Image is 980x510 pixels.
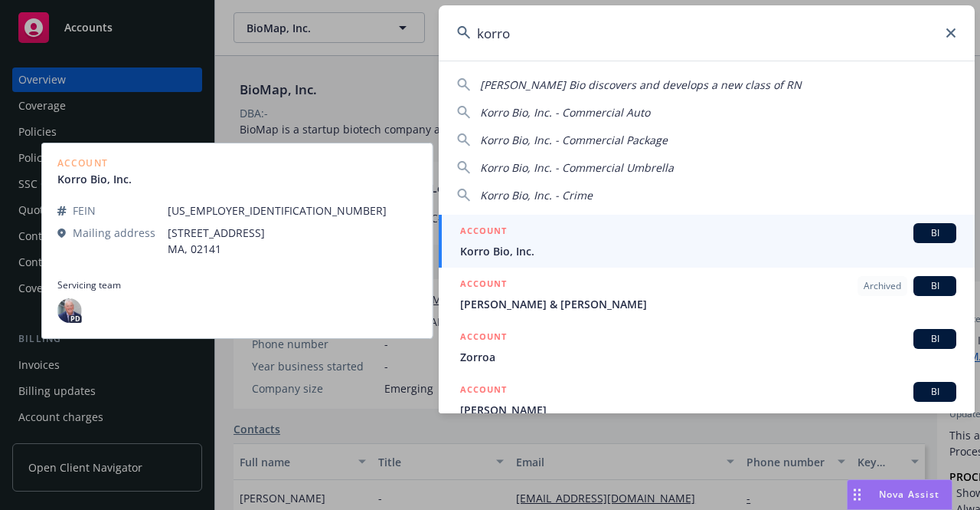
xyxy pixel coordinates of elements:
[460,349,956,365] span: Zorroa
[460,329,507,347] h5: ACCOUNT
[480,160,674,175] span: Korro Bio, Inc. - Commercial Umbrella
[848,480,867,509] div: Drag to move
[460,382,507,400] h5: ACCOUNT
[439,268,975,321] a: ACCOUNTArchivedBI[PERSON_NAME] & [PERSON_NAME]
[439,5,975,61] input: Search...
[439,373,975,426] a: ACCOUNTBI[PERSON_NAME]
[439,321,975,373] a: ACCOUNTBIZorroa
[460,296,956,312] span: [PERSON_NAME] & [PERSON_NAME]
[480,188,593,202] span: Korro Bio, Inc. - Crime
[480,133,668,147] span: Korro Bio, Inc. - Commercial Package
[460,223,507,242] h5: ACCOUNT
[460,243,956,259] span: Korro Bio, Inc.
[920,332,950,346] span: BI
[439,215,975,268] a: ACCOUNTBIKorro Bio, Inc.
[864,279,901,293] span: Archived
[847,479,952,510] button: Nova Assist
[920,385,950,399] span: BI
[480,105,650,120] span: Korro Bio, Inc. - Commercial Auto
[480,77,802,92] span: [PERSON_NAME] Bio discovers and develops a new class of RN
[460,276,507,294] h5: ACCOUNT
[879,488,939,501] span: Nova Assist
[920,226,950,240] span: BI
[460,402,956,418] span: [PERSON_NAME]
[920,279,950,293] span: BI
